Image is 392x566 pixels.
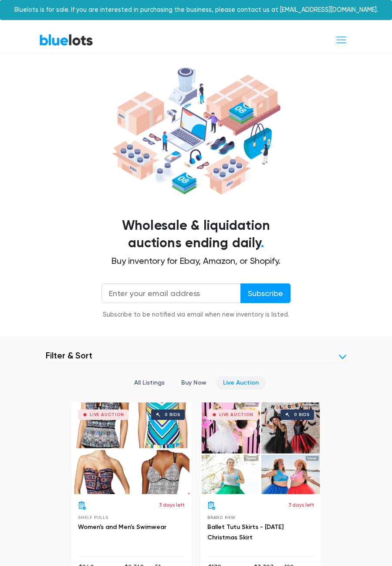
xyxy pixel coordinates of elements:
div: Live Auction [219,413,253,417]
a: Ballet Tutu Skirts - [DATE] Christmas Skirt [207,523,284,541]
p: 3 days left [159,501,185,509]
div: 0 bids [294,413,310,417]
a: Women's and Men's Swimwear [78,523,166,531]
div: Live Auction [90,413,124,417]
a: Live Auction [216,376,266,389]
input: Enter your email address [101,283,241,303]
div: 0 bids [165,413,180,417]
a: All Listings [127,376,172,389]
div: Subscribe to be notified via email when new inventory is listed. [101,310,291,320]
span: . [261,235,264,251]
input: Subscribe [240,283,291,303]
img: hero-ee84e7d0318cb26816c560f6b4441b76977f77a177738b4e94f68c95b2b83dbb.png [109,64,283,198]
a: Live Auction 0 bids [71,402,192,494]
p: 3 days left [288,501,314,509]
h1: Wholesale & liquidation auctions ending daily [46,217,346,252]
span: Shelf Pulls [78,515,108,520]
h2: Buy inventory for Ebay, Amazon, or Shopify. [46,256,346,266]
span: Brand New [207,515,236,520]
a: Buy Now [174,376,214,389]
a: BlueLots [39,34,93,46]
a: Live Auction 0 bids [200,402,321,494]
button: Toggle navigation [330,32,353,48]
h3: Filter & Sort [46,350,92,361]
